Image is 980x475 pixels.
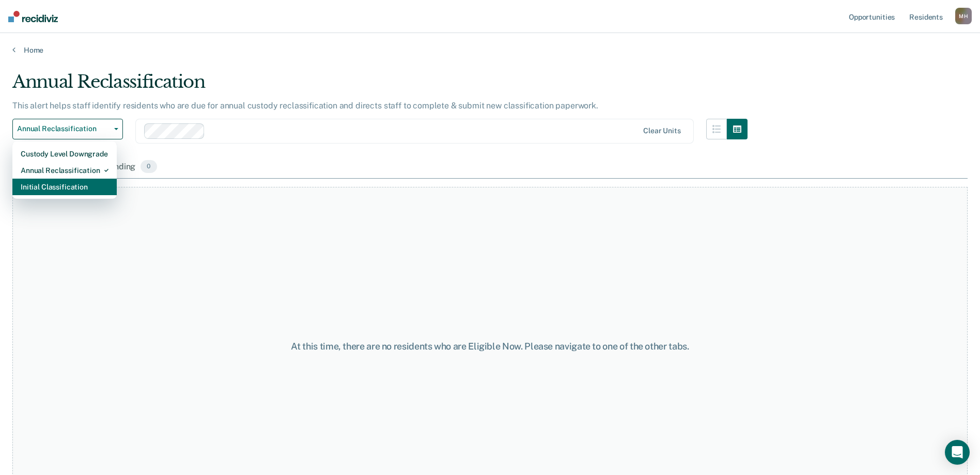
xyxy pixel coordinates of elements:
[945,440,970,465] div: Open Intercom Messenger
[21,179,108,195] div: Initial Classification
[643,126,681,135] div: Clear units
[12,71,748,101] div: Annual Reclassification
[8,11,58,22] img: Recidiviz
[17,124,110,133] span: Annual Reclassification
[955,8,972,24] button: MH
[12,45,968,55] a: Home
[141,160,157,173] span: 0
[102,156,159,179] div: Pending0
[12,101,598,110] p: This alert helps staff identify residents who are due for annual custody reclassification and dir...
[12,119,123,139] button: Annual Reclassification
[252,341,729,352] div: At this time, there are no residents who are Eligible Now. Please navigate to one of the other tabs.
[955,8,972,24] div: M H
[21,146,108,162] div: Custody Level Downgrade
[21,162,108,179] div: Annual Reclassification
